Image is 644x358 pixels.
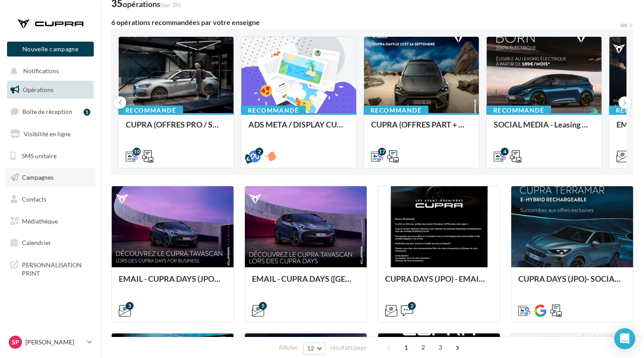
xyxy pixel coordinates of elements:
[22,108,72,115] span: Boîte de réception
[126,120,226,138] div: CUPRA (OFFRES PRO / SEPT) - SOCIAL MEDIA
[7,42,94,57] button: Nouvelle campagne
[408,302,416,310] div: 2
[371,120,472,138] div: CUPRA (OFFRES PART + CUPRA DAYS / SEPT) - SOCIAL MEDIA
[126,302,134,310] div: 5
[133,148,141,156] div: 10
[433,340,447,354] span: 3
[7,334,94,351] a: Sp [PERSON_NAME]
[494,120,594,138] div: SOCIAL MEDIA - Leasing social électrique - CUPRA Born
[24,130,71,138] span: Visibilité en ligne
[118,106,183,115] div: Recommandé
[111,19,619,26] div: 6 opérations recommandées par votre enseigne
[303,342,326,354] button: 12
[252,274,360,292] div: EMAIL - CUPRA DAYS ([GEOGRAPHIC_DATA]) Private Générique
[5,190,96,209] a: Contacts
[5,255,96,281] a: PERSONNALISATION PRINT
[25,338,84,347] p: [PERSON_NAME]
[84,109,90,116] div: 1
[248,120,349,138] div: ADS META / DISPLAY CUPRA DAYS Septembre 2025
[614,328,635,349] div: Open Intercom Messenger
[5,147,96,165] a: SMS unitaire
[416,340,430,354] span: 2
[22,239,51,246] span: Calendrier
[364,106,428,115] div: Recommandé
[486,106,551,115] div: Recommandé
[22,217,58,225] span: Médiathèque
[501,148,509,156] div: 4
[378,148,386,156] div: 17
[5,234,96,252] a: Calendrier
[160,1,181,8] span: (sur 36)
[5,168,96,187] a: Campagnes
[5,81,96,99] a: Opérations
[22,174,53,181] span: Campagnes
[518,274,626,292] div: CUPRA DAYS (JPO)- SOCIAL MEDIA
[5,102,96,121] a: Boîte de réception1
[330,344,367,352] span: résultats/page
[119,274,226,292] div: EMAIL - CUPRA DAYS (JPO) Fleet Générique
[23,67,59,75] span: Notifications
[307,345,315,352] span: 12
[22,152,57,159] span: SMS unitaire
[385,274,493,292] div: CUPRA DAYS (JPO) - EMAIL + SMS
[399,340,413,354] span: 1
[241,106,306,115] div: Recommandé
[255,148,263,156] div: 2
[23,86,53,93] span: Opérations
[279,344,298,352] span: Afficher
[22,259,90,278] span: PERSONNALISATION PRINT
[5,212,96,230] a: Médiathèque
[22,195,46,203] span: Contacts
[259,302,267,310] div: 5
[12,338,19,347] span: Sp
[5,125,96,143] a: Visibilité en ligne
